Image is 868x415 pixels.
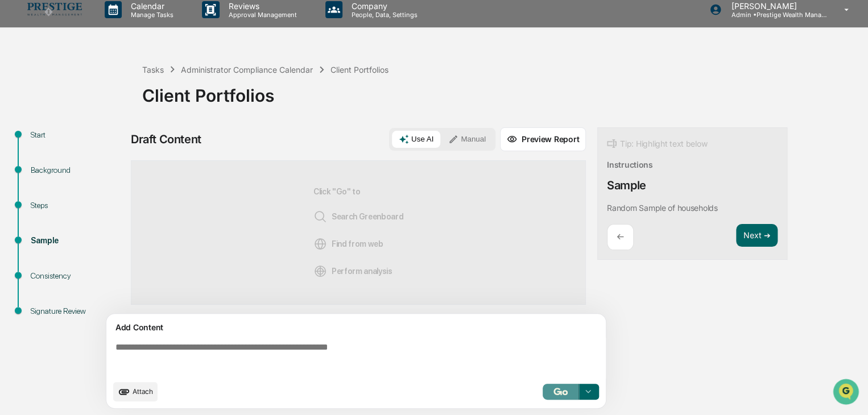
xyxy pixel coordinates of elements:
img: logo [27,3,82,16]
div: Client Portfolios [330,65,388,74]
div: Administrator Compliance Calendar [181,65,313,74]
div: 🖐️ [11,144,20,153]
p: How can we help? [11,24,207,42]
span: Preclearance [23,143,73,155]
span: Attach [133,387,153,396]
a: 🗄️Attestations [78,139,146,159]
div: Sample [607,179,646,192]
div: Tip: Highlight text below [607,137,707,151]
p: [PERSON_NAME] [722,1,828,11]
img: Search [313,210,327,223]
a: 🖐️Preclearance [7,139,78,159]
img: Go [553,388,567,395]
p: ← [617,231,624,242]
div: Background [31,164,124,176]
div: 🗄️ [82,144,92,153]
button: upload document [113,382,158,401]
div: Client Portfolios [142,76,862,106]
span: Search Greenboard [313,210,404,223]
span: Find from web [313,237,383,251]
span: Data Lookup [23,165,72,176]
button: Use AI [392,131,440,148]
a: Powered byPylon [80,192,138,201]
div: Steps [31,200,124,211]
p: Random Sample of households [607,203,717,213]
p: Company [342,1,423,11]
p: Admin • Prestige Wealth Management [722,11,828,19]
img: Analysis [313,264,327,278]
img: Web [313,237,327,251]
div: Instructions [607,160,653,169]
p: Manage Tasks [122,11,179,19]
p: Approval Management [220,11,303,19]
img: 1746055101610-c473b297-6a78-478c-a979-82029cc54cd1 [11,87,32,107]
button: Go [543,384,579,400]
button: Manual [441,131,493,148]
button: Preview Report [500,127,586,151]
div: 🔎 [11,166,20,175]
div: Click "Go" to [313,179,404,286]
button: Start new chat [193,90,207,104]
div: Start new chat [39,87,187,98]
span: Perform analysis [313,264,392,278]
p: People, Data, Settings [342,11,423,19]
a: 🔎Data Lookup [7,160,76,181]
div: Consistency [31,270,124,282]
iframe: Open customer support [832,377,862,408]
button: Next ➔ [736,224,778,247]
p: Calendar [122,1,179,11]
p: Reviews [220,1,303,11]
div: Draft Content [131,132,201,146]
div: Tasks [142,65,164,74]
span: Attestations [94,143,141,155]
div: Add Content [113,321,599,334]
div: Start [31,129,124,141]
div: Signature Review [31,305,124,317]
span: Pylon [113,193,138,201]
div: Sample [31,235,124,247]
div: We're available if you need us! [39,98,144,107]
